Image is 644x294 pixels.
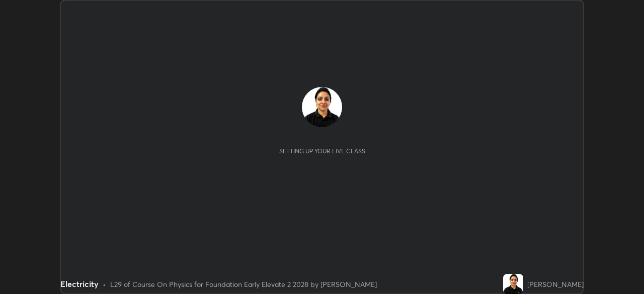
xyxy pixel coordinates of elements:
[503,274,523,294] img: 69d78a0bf0bb4e029188d89fdd25b628.jpg
[527,279,584,289] div: [PERSON_NAME]
[103,279,106,289] div: •
[110,279,377,289] div: L29 of Course On Physics for Foundation Early Elevate 2 2028 by [PERSON_NAME]
[279,147,365,155] div: Setting up your live class
[60,278,99,290] div: Electricity
[302,87,342,127] img: 69d78a0bf0bb4e029188d89fdd25b628.jpg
